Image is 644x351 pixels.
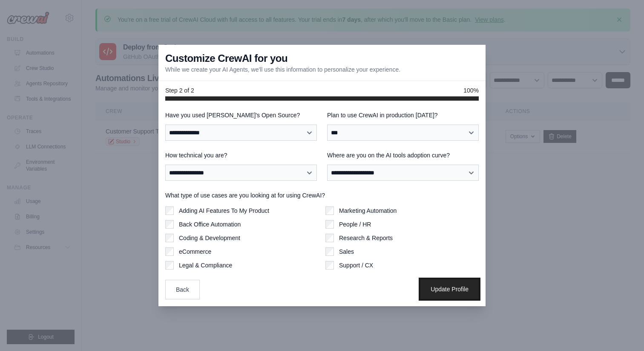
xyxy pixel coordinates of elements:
span: 100% [463,86,479,95]
label: Support / CX [339,261,373,270]
label: Back Office Automation [179,220,241,229]
label: eCommerce [179,247,211,256]
label: Coding & Development [179,234,240,242]
label: Legal & Compliance [179,261,232,270]
label: Sales [339,247,354,256]
label: Plan to use CrewAI in production [DATE]? [327,111,479,119]
label: Where are you on the AI tools adoption curve? [327,151,479,160]
label: People / HR [339,220,371,229]
h3: Customize CrewAI for you [165,52,287,65]
button: Back [165,280,200,299]
span: Step 2 of 2 [165,86,194,95]
label: Adding AI Features To My Product [179,206,269,215]
label: Research & Reports [339,234,393,242]
button: Update Profile [420,279,479,299]
label: Have you used [PERSON_NAME]'s Open Source? [165,111,317,119]
label: Marketing Automation [339,206,397,215]
label: What type of use cases are you looking at for using CrewAI? [165,191,479,200]
label: How technical you are? [165,151,317,160]
p: While we create your AI Agents, we'll use this information to personalize your experience. [165,65,400,74]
